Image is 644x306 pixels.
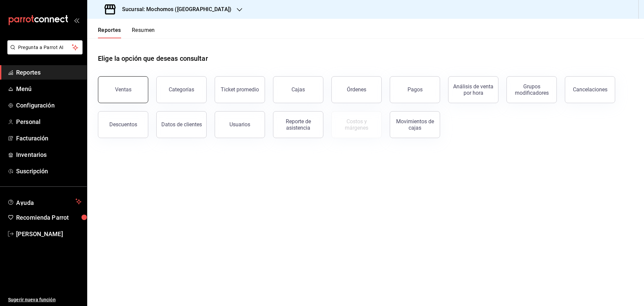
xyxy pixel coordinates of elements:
button: Categorías [156,76,207,103]
span: Ayuda [16,198,73,206]
span: Reportes [16,68,82,77]
div: Grupos modificadores [511,83,552,96]
span: Facturación [16,134,82,143]
span: Sugerir nueva función [8,296,82,303]
span: Configuración [16,101,82,110]
a: Pregunta a Parrot AI [5,49,83,56]
button: Reportes [98,27,121,38]
button: Datos de clientes [156,111,207,138]
div: Cancelaciones [573,86,607,93]
span: Inventarios [16,150,82,159]
div: Ticket promedio [221,86,259,93]
button: Pagos [390,76,440,103]
div: Usuarios [229,121,250,128]
button: Cancelaciones [565,76,615,103]
h1: Elige la opción que deseas consultar [98,53,208,63]
div: Análisis de venta por hora [452,83,494,96]
button: Usuarios [215,111,265,138]
span: [PERSON_NAME] [16,229,82,238]
div: navigation tabs [98,27,155,38]
span: Menú [16,84,82,93]
div: Ventas [115,86,131,93]
h3: Sucursal: Mochomos ([GEOGRAPHIC_DATA]) [117,5,231,13]
div: Descuentos [109,121,137,128]
button: Grupos modificadores [506,76,557,103]
div: Costos y márgenes [336,118,377,131]
div: Categorías [169,86,194,93]
div: Reporte de asistencia [277,118,319,131]
div: Movimientos de cajas [394,118,436,131]
button: Contrata inventarios para ver este reporte [331,111,382,138]
button: Resumen [132,27,155,38]
button: Ticket promedio [215,76,265,103]
button: Movimientos de cajas [390,111,440,138]
button: open_drawer_menu [74,17,79,23]
div: Cajas [291,86,305,93]
span: Suscripción [16,167,82,176]
span: Pregunta a Parrot AI [18,44,72,51]
button: Descuentos [98,111,148,138]
button: Cajas [273,76,323,103]
div: Datos de clientes [161,121,202,128]
span: Personal [16,117,82,126]
button: Pregunta a Parrot AI [7,40,83,54]
div: Órdenes [347,86,366,93]
button: Reporte de asistencia [273,111,323,138]
button: Análisis de venta por hora [448,76,498,103]
div: Pagos [408,86,423,93]
button: Ventas [98,76,148,103]
span: Recomienda Parrot [16,213,82,222]
button: Órdenes [331,76,382,103]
